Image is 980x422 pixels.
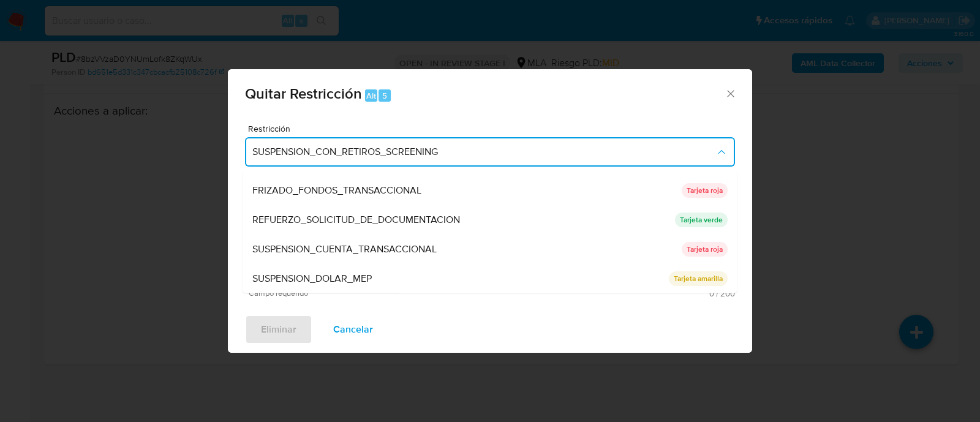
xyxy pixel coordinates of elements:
[245,137,735,167] button: Restriction
[675,213,728,228] p: Tarjeta verde
[366,90,376,102] span: Alt
[725,88,736,99] button: Cerrar ventana
[669,272,728,287] p: Tarjeta amarilla
[252,185,421,197] span: FRIZADO_FONDOS_TRANSACCIONAL
[682,184,728,198] p: Tarjeta roja
[252,214,460,227] span: REFUERZO_SOLICITUD_DE_DOCUMENTACION
[682,243,728,257] p: Tarjeta roja
[252,146,715,158] span: SUSPENSION_CON_RETIROS_SCREENING
[245,83,362,104] span: Quitar Restricción
[252,273,372,285] span: SUSPENSION_DOLAR_MEP
[252,244,437,256] span: SUSPENSION_CUENTA_TRANSACCIONAL
[317,315,389,344] button: Cancelar
[382,90,387,102] span: 5
[249,289,492,298] span: Campo requerido
[248,124,738,133] span: Restricción
[333,316,373,343] span: Cancelar
[492,290,735,298] span: Máximo 200 caracteres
